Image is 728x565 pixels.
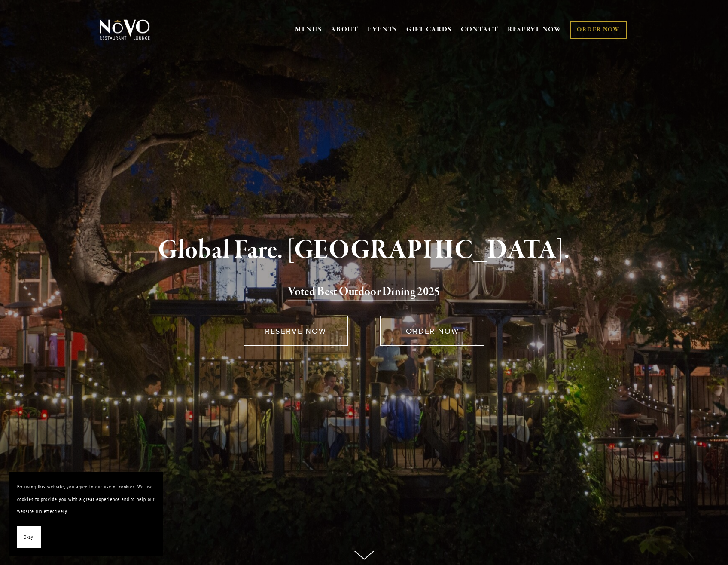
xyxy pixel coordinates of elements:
[368,25,397,34] a: EVENTS
[98,19,152,40] img: Novo Restaurant &amp; Lounge
[17,526,41,548] button: Okay!
[114,283,615,301] h2: 5
[570,21,626,39] a: ORDER NOW
[9,472,163,556] section: Cookie banner
[380,316,484,346] a: ORDER NOW
[17,481,155,518] p: By using this website, you agree to our use of cookies. We use cookies to provide you with a grea...
[158,234,570,267] strong: Global Fare. [GEOGRAPHIC_DATA].
[24,531,34,544] span: Okay!
[331,25,359,34] a: ABOUT
[295,25,322,34] a: MENUS
[244,316,348,346] a: RESERVE NOW
[508,21,562,38] a: RESERVE NOW
[406,21,452,38] a: GIFT CARDS
[461,21,499,38] a: CONTACT
[288,284,434,301] a: Voted Best Outdoor Dining 202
